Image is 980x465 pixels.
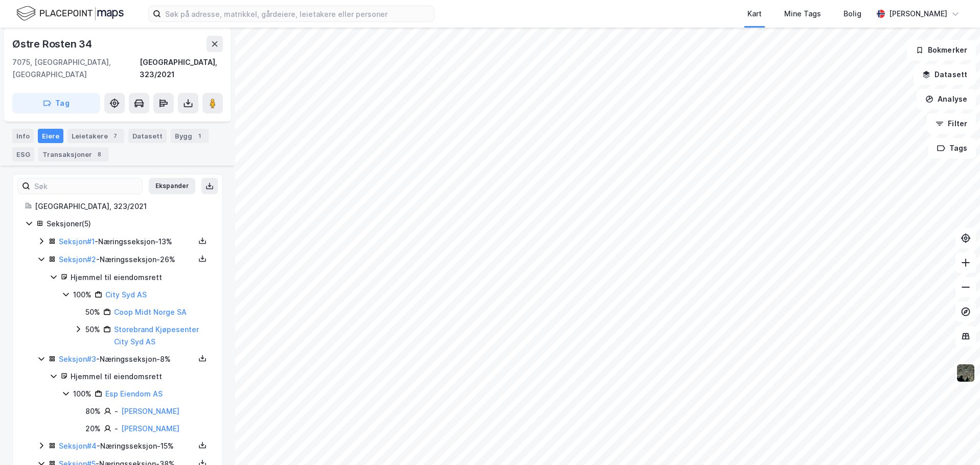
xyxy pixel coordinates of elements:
a: [PERSON_NAME] [121,424,179,433]
div: 100% [73,289,92,301]
div: 20% [85,423,101,435]
div: 100% [73,388,92,400]
button: Analyse [917,89,976,109]
button: Ekspander [149,178,195,194]
button: Tag [12,93,100,113]
a: Seksjon#2 [59,255,96,264]
a: Storebrand Kjøpesenter City Syd AS [114,325,199,346]
div: - [115,405,118,417]
a: City Syd AS [105,290,147,299]
div: - Næringsseksjon - 13% [59,236,195,248]
iframe: Chat Widget [929,416,980,465]
img: 9k= [956,363,975,383]
div: Hjemmel til eiendomsrett [71,271,210,284]
button: Filter [927,113,976,134]
div: - Næringsseksjon - 15% [59,440,195,452]
div: Eiere [38,129,63,143]
div: [GEOGRAPHIC_DATA], 323/2021 [35,200,210,213]
div: Østre Rosten 34 [12,36,94,52]
a: Seksjon#3 [59,355,96,363]
input: Søk på adresse, matrikkel, gårdeiere, leietakere eller personer [161,6,434,21]
a: [PERSON_NAME] [121,407,179,415]
div: 50% [85,323,100,336]
button: Bokmerker [907,40,976,60]
a: Seksjon#4 [59,441,97,450]
div: Datasett [128,129,167,143]
div: [GEOGRAPHIC_DATA], 323/2021 [140,56,223,81]
div: Hjemmel til eiendomsrett [71,370,210,383]
div: ESG [12,147,34,161]
div: Kart [747,8,762,20]
div: - [115,423,118,435]
a: Coop Midt Norge SA [114,308,187,316]
div: 50% [85,306,100,318]
div: [PERSON_NAME] [889,8,947,20]
div: Bolig [844,8,861,20]
div: 1 [194,131,204,141]
div: Mine Tags [784,8,821,20]
div: 7075, [GEOGRAPHIC_DATA], [GEOGRAPHIC_DATA] [12,56,140,81]
div: Bygg [171,129,209,143]
img: logo.f888ab2527a4732fd821a326f86c7f29.svg [16,5,124,22]
button: Datasett [914,64,976,85]
div: Info [12,129,34,143]
a: Seksjon#1 [59,237,95,246]
div: - Næringsseksjon - 8% [59,353,195,365]
button: Tags [928,138,976,158]
div: Seksjoner ( 5 ) [47,218,210,230]
div: Leietakere [67,129,124,143]
a: Esp Eiendom AS [105,389,163,398]
div: - Næringsseksjon - 26% [59,253,195,266]
div: 80% [85,405,101,417]
div: 8 [94,149,104,159]
div: 7 [110,131,120,141]
input: Søk [30,178,142,194]
div: Transaksjoner [38,147,108,161]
